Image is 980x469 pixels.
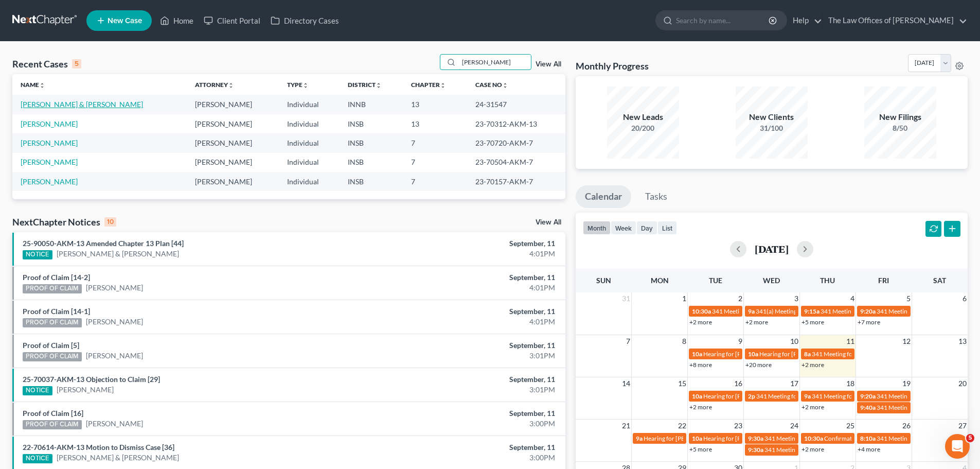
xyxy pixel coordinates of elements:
[636,185,676,208] a: Tasks
[755,244,789,254] h2: [DATE]
[621,420,631,432] span: 21
[801,361,824,369] a: +2 more
[804,435,823,442] span: 10:30a
[812,392,904,400] span: 341 Meeting for [PERSON_NAME]
[692,350,702,358] span: 10a
[901,377,912,390] span: 19
[403,133,467,152] td: 7
[745,318,768,326] a: +2 more
[966,434,974,442] span: 5
[789,335,799,348] span: 10
[187,172,279,191] td: [PERSON_NAME]
[864,111,936,123] div: New Filings
[86,283,143,293] a: [PERSON_NAME]
[621,377,631,390] span: 14
[703,392,783,400] span: Hearing for [PERSON_NAME]
[376,82,382,89] i: unfold_more
[287,81,309,89] a: Typeunfold_more
[411,81,446,89] a: Chapterunfold_more
[689,318,712,326] a: +2 more
[12,58,81,70] div: Recent Cases
[877,307,969,315] span: 341 Meeting for [PERSON_NAME]
[651,276,669,285] span: Mon
[21,158,78,166] a: [PERSON_NAME]
[692,435,702,442] span: 10a
[748,392,755,400] span: 2p
[384,374,555,385] div: September, 11
[864,123,936,133] div: 8/50
[901,335,912,348] span: 12
[877,392,969,400] span: 341 Meeting for [PERSON_NAME]
[636,435,643,442] span: 9a
[23,352,82,361] div: PROOF OF CLAIM
[536,219,561,226] a: View All
[86,419,143,429] a: [PERSON_NAME]
[793,292,799,305] span: 3
[340,114,403,133] td: INSB
[384,283,555,293] div: 4:01PM
[384,306,555,317] div: September, 11
[644,435,778,442] span: Hearing for [PERSON_NAME] & [PERSON_NAME]
[583,221,611,235] button: month
[820,276,835,285] span: Thu
[957,377,968,390] span: 20
[858,318,880,326] a: +7 more
[23,454,52,463] div: NOTICE
[860,307,876,315] span: 9:20a
[265,11,344,30] a: Directory Cases
[733,377,743,390] span: 16
[756,307,856,315] span: 341(a) Meeting for [PERSON_NAME]
[467,114,565,133] td: 23-70312-AKM-13
[657,221,677,235] button: list
[845,420,856,432] span: 25
[467,153,565,172] td: 23-70504-AKM-7
[905,292,912,305] span: 5
[21,100,143,109] a: [PERSON_NAME] & [PERSON_NAME]
[279,114,340,133] td: Individual
[821,307,968,315] span: 341 Meeting for [PERSON_NAME] & [PERSON_NAME]
[187,153,279,172] td: [PERSON_NAME]
[636,221,657,235] button: day
[689,403,712,411] a: +2 more
[676,11,770,30] input: Search by name...
[712,307,805,315] span: 341 Meeting for [PERSON_NAME]
[384,385,555,395] div: 3:01PM
[348,81,382,89] a: Districtunfold_more
[877,435,969,442] span: 341 Meeting for [PERSON_NAME]
[155,11,199,30] a: Home
[607,123,679,133] div: 20/200
[459,55,531,70] input: Search by name...
[804,307,819,315] span: 9:15a
[745,361,772,369] a: +20 more
[737,335,743,348] span: 9
[12,216,116,228] div: NextChapter Notices
[340,153,403,172] td: INSB
[21,81,45,89] a: Nameunfold_more
[279,133,340,152] td: Individual
[748,446,763,454] span: 9:30a
[384,453,555,463] div: 3:00PM
[21,119,78,128] a: [PERSON_NAME]
[23,420,82,429] div: PROOF OF CLAIM
[403,114,467,133] td: 13
[340,172,403,191] td: INSB
[23,375,160,384] a: 25-70037-AKM-13 Objection to Claim [29]
[576,60,649,72] h3: Monthly Progress
[187,114,279,133] td: [PERSON_NAME]
[21,177,78,186] a: [PERSON_NAME]
[845,377,856,390] span: 18
[23,284,82,293] div: PROOF OF CLAIM
[801,403,824,411] a: +2 more
[681,335,687,348] span: 8
[763,276,780,285] span: Wed
[57,249,179,259] a: [PERSON_NAME] & [PERSON_NAME]
[57,385,114,395] a: [PERSON_NAME]
[384,249,555,259] div: 4:01PM
[849,292,856,305] span: 4
[403,153,467,172] td: 7
[945,434,970,459] iframe: Intercom live chat
[877,404,969,411] span: 341 Meeting for [PERSON_NAME]
[957,335,968,348] span: 13
[812,350,959,358] span: 341 Meeting for [PERSON_NAME] & [PERSON_NAME]
[625,335,631,348] span: 7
